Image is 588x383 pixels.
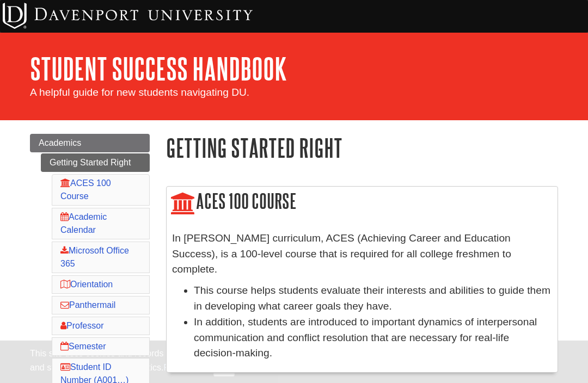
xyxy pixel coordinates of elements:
[60,300,115,310] a: Panthermail
[60,212,107,234] a: Academic Calendar
[167,187,558,218] h2: ACES 100 Course
[194,314,552,361] li: In addition, students are introduced to important dynamics of interpersonal communication and con...
[3,3,253,29] img: Davenport University
[60,280,113,289] a: Orientation
[172,231,552,277] p: In [PERSON_NAME] curriculum, ACES (Achieving Career and Education Success), is a 100-level course...
[39,138,81,147] span: Academics
[30,52,287,85] a: Student Success Handbook
[194,283,552,314] li: This course helps students evaluate their interests and abilities to guide them in developing wha...
[30,134,150,152] a: Academics
[166,134,558,162] h1: Getting Started Right
[60,321,103,330] a: Professor
[41,153,150,172] a: Getting Started Right
[60,178,111,201] a: ACES 100 Course
[60,342,106,351] a: Semester
[60,246,129,268] a: Microsoft Office 365
[30,87,249,98] span: A helpful guide for new students navigating DU.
